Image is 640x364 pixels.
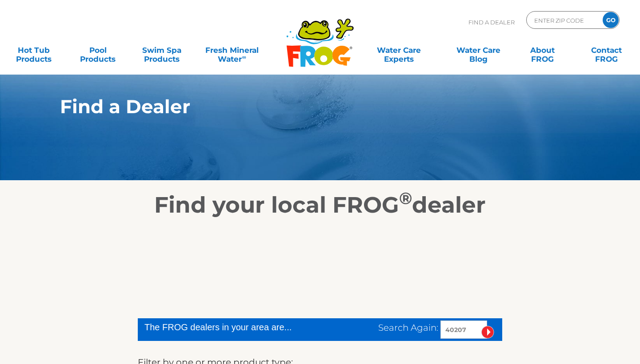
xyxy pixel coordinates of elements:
[378,322,438,333] span: Search Again:
[9,41,59,59] a: Hot TubProducts
[242,54,246,60] sup: ∞
[399,188,412,208] sup: ®
[144,320,324,334] div: The FROG dealers in your area are...
[47,192,593,218] h2: Find your local FROG dealer
[358,41,439,59] a: Water CareExperts
[603,12,619,28] input: GO
[201,41,263,59] a: Fresh MineralWater∞
[581,41,631,59] a: ContactFROG
[137,41,187,59] a: Swim SpaProducts
[533,14,593,27] input: Zip Code Form
[517,41,567,59] a: AboutFROG
[481,326,494,339] input: Submit
[468,11,515,33] p: Find A Dealer
[453,41,503,59] a: Water CareBlog
[60,96,539,117] h1: Find a Dealer
[73,41,123,59] a: PoolProducts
